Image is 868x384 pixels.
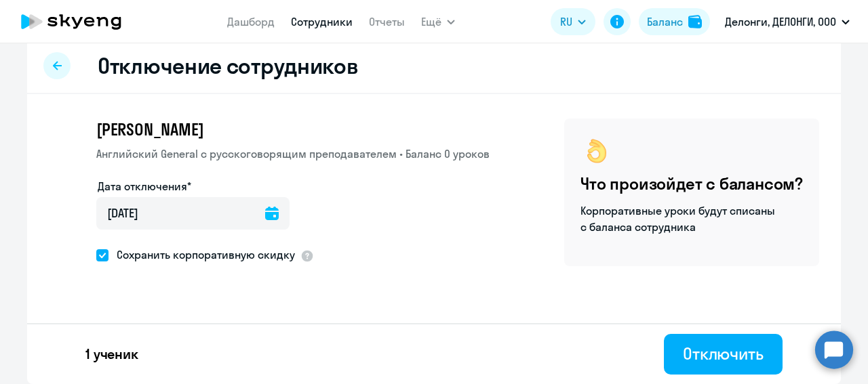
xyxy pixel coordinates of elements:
[664,334,783,375] button: Отключить
[108,247,295,263] span: Сохранить корпоративную скидку
[560,14,572,30] span: RU
[580,173,803,194] h4: Что произойдет с балансом?
[725,14,836,30] p: Делонги, ДЕЛОНГИ, ООО
[580,135,613,167] img: ok
[647,14,683,30] div: Баланс
[96,119,203,140] span: [PERSON_NAME]
[683,343,764,364] div: Отключить
[291,15,353,28] a: Сотрудники
[369,15,405,28] a: Отчеты
[551,8,595,35] button: RU
[421,8,455,35] button: Ещё
[96,197,290,230] input: дд.мм.гггг
[580,202,777,235] p: Корпоративные уроки будут списаны с баланса сотрудника
[85,345,138,364] p: 1 ученик
[639,8,710,35] button: Балансbalance
[688,15,702,28] img: balance
[421,14,441,30] span: Ещё
[98,178,191,194] label: Дата отключения*
[98,52,358,79] h2: Отключение сотрудников
[96,146,490,162] p: Английский General с русскоговорящим преподавателем • Баланс 0 уроков
[227,15,275,28] a: Дашборд
[718,5,856,38] button: Делонги, ДЕЛОНГИ, ООО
